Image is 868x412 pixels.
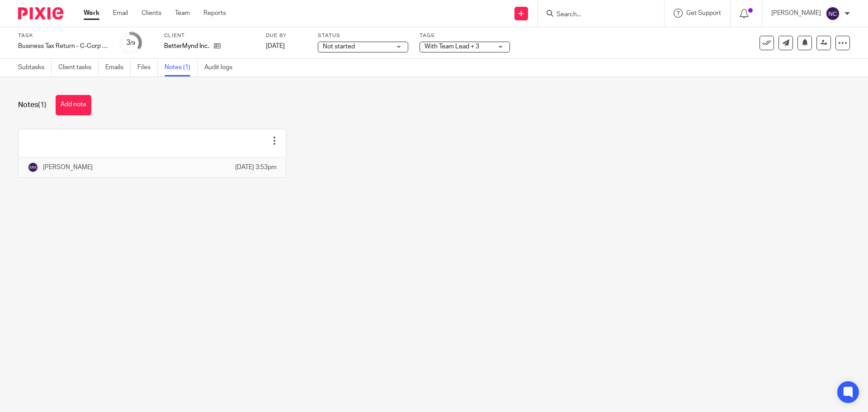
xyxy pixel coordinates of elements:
[28,162,38,173] img: svg%3E
[58,59,99,76] a: Client tasks
[18,32,108,39] label: Task
[266,32,307,39] label: Due by
[164,42,209,51] p: BetterMynd Inc.
[18,42,108,51] div: Business Tax Return - C-Corp - On Extension
[18,7,63,19] img: Pixie
[84,9,99,18] a: Work
[556,11,637,19] input: Search
[113,9,128,18] a: Email
[420,32,510,39] label: Tags
[203,9,226,18] a: Reports
[204,59,239,76] a: Audit logs
[323,43,355,50] span: Not started
[105,59,131,76] a: Emails
[56,95,91,115] button: Add note
[126,38,135,48] div: 3
[686,10,721,16] span: Get Support
[18,100,47,110] h1: Notes
[142,9,161,18] a: Clients
[318,32,408,39] label: Status
[130,41,135,46] small: /9
[826,6,840,21] img: svg%3E
[266,43,285,49] span: [DATE]
[771,9,821,18] p: [PERSON_NAME]
[175,9,190,18] a: Team
[165,59,198,76] a: Notes (1)
[38,101,47,109] span: (1)
[43,163,93,172] p: [PERSON_NAME]
[235,163,277,172] p: [DATE] 3:53pm
[137,59,158,76] a: Files
[425,43,479,50] span: With Team Lead + 3
[164,32,255,39] label: Client
[18,59,52,76] a: Subtasks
